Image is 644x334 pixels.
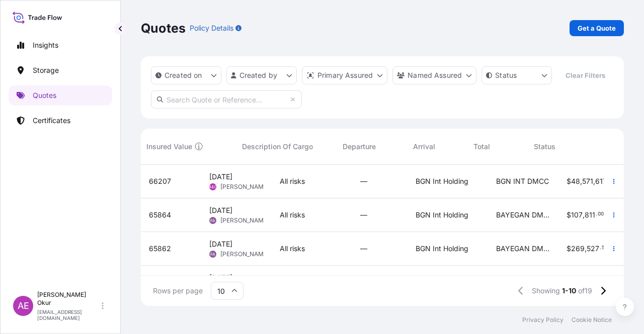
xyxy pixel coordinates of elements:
[149,244,171,254] span: 65862
[580,178,582,185] span: ,
[571,211,583,218] span: 107
[534,142,555,152] span: Status
[571,245,585,252] span: 269
[317,70,373,80] p: Primary Assured
[572,316,612,324] a: Cookie Notice
[151,66,221,84] button: createdOn Filter options
[149,176,171,186] span: 66207
[149,210,171,220] span: 65864
[33,40,58,50] p: Insights
[209,273,232,283] span: [DATE]
[220,250,269,258] span: [PERSON_NAME]
[146,142,192,152] span: Insured Value
[587,245,599,252] span: 527
[600,246,601,250] span: .
[598,212,604,216] span: 00
[562,286,576,296] span: 1-10
[566,70,605,80] p: Clear Filters
[416,244,468,254] span: BGN Int Holding
[496,244,550,254] span: BAYEGAN DMCC
[585,245,587,252] span: ,
[408,70,462,80] p: Named Assured
[190,23,233,33] p: Policy Details
[557,67,613,83] button: Clear Filters
[210,215,215,226] span: FA
[583,211,585,218] span: ,
[578,23,616,33] p: Get a Quote
[33,65,59,75] p: Storage
[585,211,595,218] span: 811
[567,245,571,252] span: $
[153,286,203,296] span: Rows per page
[210,249,215,259] span: FA
[220,216,269,225] span: [PERSON_NAME]
[302,66,387,84] button: distributor Filter options
[18,301,29,311] span: AE
[496,210,550,220] span: BAYEGAN DMCC
[151,90,302,108] input: Search Quote or Reference...
[496,176,549,186] span: BGN INT DMCC
[220,183,269,191] span: [PERSON_NAME]
[495,70,517,80] p: Status
[416,210,468,220] span: BGN Int Holding
[141,20,186,36] p: Quotes
[570,20,624,36] a: Get a Quote
[578,286,592,296] span: of 19
[567,178,571,185] span: $
[280,210,305,220] span: All risks
[567,211,571,218] span: $
[522,316,563,324] a: Privacy Policy
[596,212,597,216] span: .
[242,142,313,152] span: Description Of Cargo
[239,70,278,80] p: Created by
[416,176,468,186] span: BGN Int Holding
[33,90,56,100] p: Quotes
[209,239,232,249] span: [DATE]
[9,110,112,131] a: Certificates
[413,142,435,152] span: Arrival
[582,178,593,185] span: 571
[360,176,367,186] span: —
[9,85,112,105] a: Quotes
[33,116,70,126] p: Certificates
[165,70,202,80] p: Created on
[9,60,112,80] a: Storage
[9,35,112,55] a: Insights
[37,291,100,307] p: [PERSON_NAME] Okur
[571,178,580,185] span: 48
[280,244,305,254] span: All risks
[392,66,476,84] button: cargoOwner Filter options
[595,178,607,185] span: 617
[481,66,552,84] button: certificateStatus Filter options
[602,246,608,250] span: 50
[473,142,490,152] span: Total
[360,210,367,220] span: —
[280,176,305,186] span: All risks
[360,244,367,254] span: —
[209,182,217,192] span: AEO
[37,309,100,321] p: [EMAIL_ADDRESS][DOMAIN_NAME]
[532,286,560,296] span: Showing
[209,205,232,215] span: [DATE]
[593,178,595,185] span: ,
[343,142,376,152] span: Departure
[226,66,297,84] button: createdBy Filter options
[209,172,232,182] span: [DATE]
